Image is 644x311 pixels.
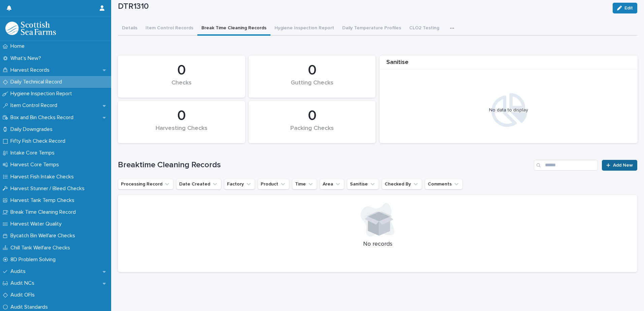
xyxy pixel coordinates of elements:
button: Break Time Cleaning Records [197,22,270,36]
div: Packing Checks [260,125,364,139]
div: Gutting Checks [260,79,364,94]
p: Harvest Core Temps [8,162,64,168]
p: Item Control Record [8,102,63,109]
p: Bycatch Bin Welfare Checks [8,233,80,239]
p: No records [126,241,629,248]
button: Item Control Records [141,22,197,36]
p: Harvest Stunner / Bleed Checks [8,185,90,192]
h1: Breaktime Cleaning Records [118,160,531,170]
button: Time [292,179,317,189]
button: Processing Record [118,179,173,189]
p: 8D Problem Solving [8,256,61,263]
div: 0 [129,107,234,124]
input: Search [534,160,598,171]
p: Audit NCs [8,280,40,286]
p: Audits [8,268,31,275]
p: Audit OFIs [8,292,40,298]
button: Details [118,22,141,36]
button: Checked By [382,179,422,189]
div: 0 [260,62,364,79]
p: What's New? [8,55,46,62]
p: Harvest Tank Temp Checks [8,197,80,204]
p: Audit Standards [8,304,53,310]
p: Daily Downgrades [8,126,58,133]
p: Box and Bin Checks Record [8,114,79,121]
p: Harvest Records [8,67,55,73]
p: Fifty Fish Check Record [8,138,71,144]
button: Daily Temperature Profiles [338,22,405,36]
div: 0 [129,62,234,79]
p: Hygiene Inspection Report [8,91,77,97]
div: 0 [260,107,364,124]
button: Comments [425,179,463,189]
p: Chill Tank Welfare Checks [8,245,75,251]
div: Sanitise [380,59,638,70]
img: mMrefqRFQpe26GRNOUkG [5,22,56,35]
span: Edit [624,6,633,10]
p: Home [8,43,30,49]
p: Break Time Cleaning Record [8,209,81,215]
button: Product [258,179,289,189]
p: Harvest Fish Intake Checks [8,174,79,180]
button: CLO2 Testing [405,22,443,36]
button: Sanitise [347,179,379,189]
p: Harvest Water Quality [8,221,67,227]
button: Hygiene Inspection Report [270,22,338,36]
div: No data to display [383,107,634,113]
p: Intake Core Temps [8,150,60,156]
div: Checks [129,79,234,94]
a: Add New [602,160,637,171]
button: Date Created [176,179,221,189]
div: Harvesting Checks [129,125,234,139]
button: Area [320,179,344,189]
button: Edit [613,3,637,13]
p: Daily Technical Record [8,79,67,85]
button: Factory [224,179,255,189]
p: DTR1310 [118,2,607,11]
span: Add New [613,163,633,168]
